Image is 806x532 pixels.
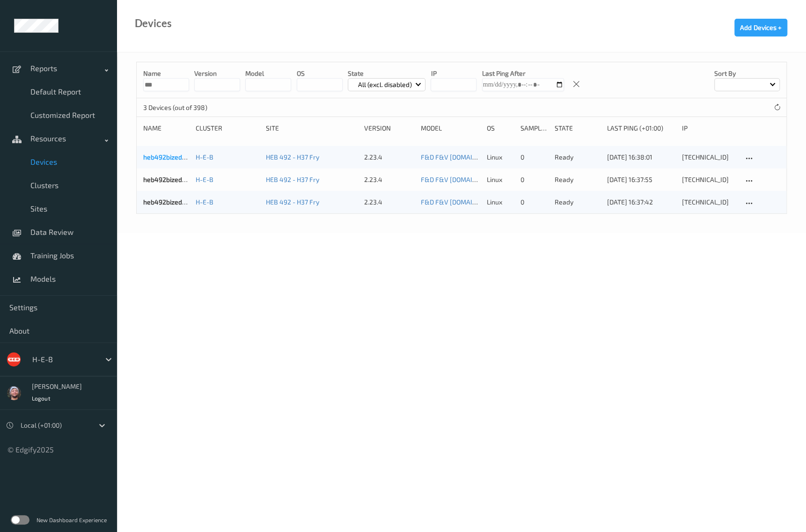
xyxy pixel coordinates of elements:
a: F&D F&V [DOMAIN_NAME] (Daily) [DATE] 16:30 [DATE] 16:30 Auto Save [421,198,629,206]
div: 0 [520,153,548,162]
p: Name [143,69,189,78]
div: Site [266,124,357,133]
div: [DATE] 16:37:55 [607,175,675,184]
div: [DATE] 16:38:01 [607,153,675,162]
p: ready [555,197,601,207]
div: Devices [135,19,172,28]
a: H-E-B [196,198,213,206]
a: HEB 492 - H37 Fry [266,153,319,161]
div: ip [682,124,737,133]
div: Model [421,124,480,133]
div: [TECHNICAL_ID] [682,197,737,207]
a: H-E-B [196,153,213,161]
p: linux [487,175,514,184]
div: 2.23.4 [364,153,414,162]
div: [TECHNICAL_ID] [682,175,737,184]
p: ready [555,175,601,184]
p: 3 Devices (out of 398) [143,103,213,112]
a: heb492bizedg52 [143,198,193,206]
p: OS [297,69,343,78]
div: Samples [520,124,548,133]
p: IP [431,69,476,78]
a: F&D F&V [DOMAIN_NAME] (Daily) [DATE] 16:30 [DATE] 16:30 Auto Save [421,153,629,161]
p: State [348,69,426,78]
a: HEB 492 - H37 Fry [266,198,319,206]
div: 2.23.4 [364,175,414,184]
a: heb492bizedg51 [143,153,192,161]
div: [TECHNICAL_ID] [682,153,737,162]
a: HEB 492 - H37 Fry [266,175,319,183]
p: version [194,69,240,78]
div: 2.23.4 [364,197,414,207]
p: ready [555,153,601,162]
div: Last Ping (+01:00) [607,124,675,133]
div: Cluster [196,124,260,133]
a: heb492bizedg50 [143,175,193,183]
p: Last Ping After [482,69,564,78]
div: OS [487,124,514,133]
a: F&D F&V [DOMAIN_NAME] (Daily) [DATE] 16:30 [DATE] 16:30 Auto Save [421,175,629,183]
div: 0 [520,175,548,184]
p: All (excl. disabled) [355,80,415,89]
div: version [364,124,414,133]
p: linux [487,197,514,207]
div: State [555,124,601,133]
button: Add Devices + [734,19,787,36]
p: Sort by [714,69,780,78]
p: linux [487,153,514,162]
div: Name [143,124,189,133]
div: [DATE] 16:37:42 [607,197,675,207]
a: H-E-B [196,175,213,183]
p: model [245,69,291,78]
div: 0 [520,197,548,207]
